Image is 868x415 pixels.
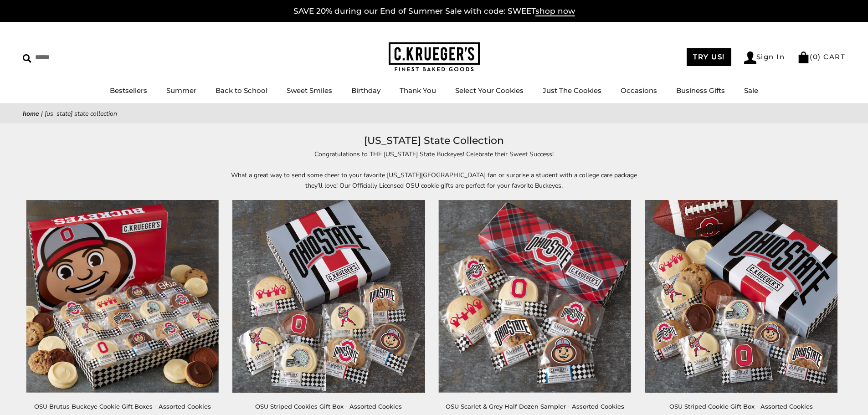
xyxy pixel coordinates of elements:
[225,149,644,159] p: Congratulations to THE [US_STATE] State Buckeyes! Celebrate their Sweet Success!
[23,54,31,63] img: Search
[216,86,267,95] a: Back to School
[669,403,813,410] a: OSU Striped Cookie Gift Box - Assorted Cookies
[110,86,147,95] a: Bestsellers
[621,86,657,95] a: Occasions
[23,109,39,118] a: Home
[797,51,810,63] img: Bag
[255,403,402,410] a: OSU Striped Cookies Gift Box - Assorted Cookies
[676,86,725,95] a: Business Gifts
[744,51,756,64] img: Account
[351,86,380,95] a: Birthday
[439,200,631,392] img: OSU Scarlet & Grey Half Dozen Sampler - Assorted Cookies
[744,86,758,95] a: Sale
[23,50,131,64] input: Search
[535,6,575,16] span: shop now
[287,86,332,95] a: Sweet Smiles
[400,86,436,95] a: Thank You
[645,200,837,392] img: OSU Striped Cookie Gift Box - Assorted Cookies
[446,403,624,410] a: OSU Scarlet & Grey Half Dozen Sampler - Assorted Cookies
[45,109,117,118] span: [US_STATE] State Collection
[813,52,818,61] span: 0
[166,86,196,95] a: Summer
[232,200,425,392] img: OSU Striped Cookies Gift Box - Assorted Cookies
[41,109,43,118] span: |
[543,86,601,95] a: Just The Cookies
[225,170,644,191] p: What a great way to send some cheer to your favorite [US_STATE][GEOGRAPHIC_DATA] fan or surprise ...
[455,86,524,95] a: Select Your Cookies
[293,6,575,16] a: SAVE 20% during our End of Summer Sale with code: SWEETshop now
[23,108,845,119] nav: breadcrumbs
[36,133,832,149] h1: [US_STATE] State Collection
[744,51,785,64] a: Sign In
[687,48,731,66] a: TRY US!
[389,42,480,72] img: C.KRUEGER'S
[26,200,219,392] img: OSU Brutus Buckeye Cookie Gift Boxes - Assorted Cookies
[797,52,845,61] a: (0) CART
[34,403,211,410] a: OSU Brutus Buckeye Cookie Gift Boxes - Assorted Cookies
